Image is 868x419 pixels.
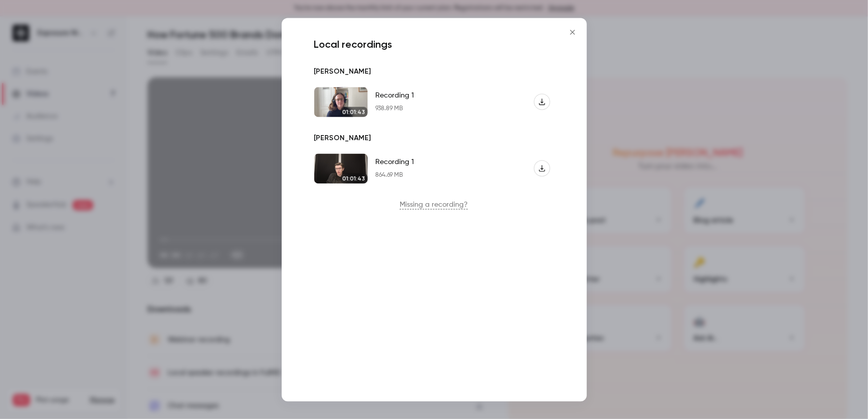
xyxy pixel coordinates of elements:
div: Recording 1 [376,91,414,101]
li: Recording 1 [310,149,558,187]
li: Recording 1 [310,83,558,121]
div: 938.89 MB [376,105,414,113]
div: Recording 1 [376,157,414,168]
img: Josh Blyskal [314,153,368,183]
button: Close [562,22,583,42]
p: [PERSON_NAME] [314,67,371,77]
img: Charlie [314,87,368,117]
div: 01:01:43 [341,173,368,183]
div: 864.69 MB [376,172,414,180]
p: Missing a recording? [310,200,558,210]
p: [PERSON_NAME] [314,133,371,143]
h2: Local recordings [310,38,558,50]
div: 01:01:43 [341,107,368,117]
